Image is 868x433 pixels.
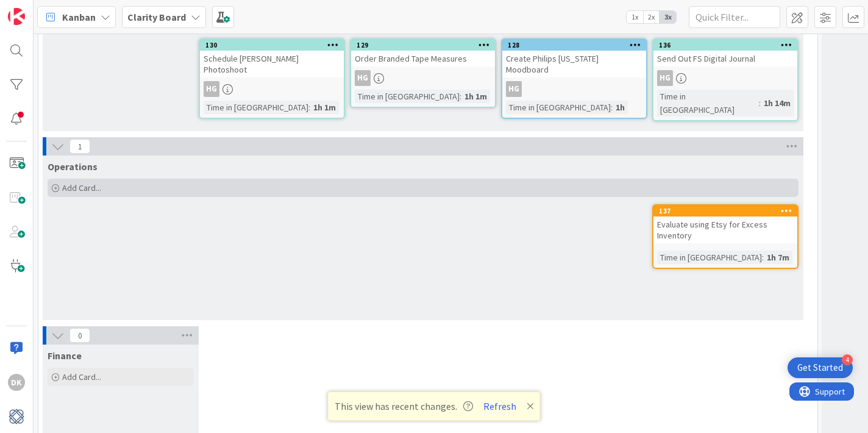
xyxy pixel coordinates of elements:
b: Clarity Board [127,11,186,23]
div: Time in [GEOGRAPHIC_DATA] [657,251,762,264]
span: : [611,101,613,114]
img: Visit kanbanzone.com [8,8,25,25]
div: 4 [842,354,853,365]
span: : [759,96,761,110]
span: 0 [69,328,90,343]
div: HG [351,70,495,86]
div: 128Create Philips [US_STATE] Moodboard [502,40,646,77]
div: 1h [613,101,628,114]
input: Quick Filter... [689,6,780,28]
div: 130Schedule [PERSON_NAME] Photoshoot [200,40,344,77]
div: 130 [200,40,344,51]
a: 129Order Branded Tape MeasuresHGTime in [GEOGRAPHIC_DATA]:1h 1m [350,38,496,108]
span: Support [26,2,55,16]
div: 1h 1m [461,90,490,103]
div: HG [657,70,673,86]
span: Kanban [62,10,96,24]
a: 128Create Philips [US_STATE] MoodboardHGTime in [GEOGRAPHIC_DATA]:1h [501,38,647,119]
span: 1x [627,11,643,23]
a: 130Schedule [PERSON_NAME] PhotoshootHGTime in [GEOGRAPHIC_DATA]:1h 1m [199,38,345,119]
div: 136 [659,41,797,49]
div: 1h 1m [310,101,339,114]
button: Refresh [479,398,521,414]
div: Open Get Started checklist, remaining modules: 4 [788,357,853,378]
div: 137 [659,207,797,215]
span: : [762,251,764,264]
div: HG [355,70,371,86]
div: Get Started [797,362,843,374]
span: Add Card... [62,371,101,382]
div: 129 [351,40,495,51]
div: Evaluate using Etsy for Excess Inventory [653,216,797,243]
span: 2x [643,11,660,23]
div: HG [502,81,646,97]
div: 1h 14m [761,96,794,110]
div: Schedule [PERSON_NAME] Photoshoot [200,51,344,77]
span: : [460,90,461,103]
div: 130 [205,41,344,49]
span: This view has recent changes. [335,399,473,413]
span: 3x [660,11,676,23]
img: avatar [8,408,25,425]
div: 137Evaluate using Etsy for Excess Inventory [653,206,797,243]
div: Time in [GEOGRAPHIC_DATA] [506,101,611,114]
div: 129 [357,41,495,49]
div: Time in [GEOGRAPHIC_DATA] [355,90,460,103]
div: 136Send Out FS Digital Journal [653,40,797,66]
span: : [308,101,310,114]
div: DK [8,374,25,391]
div: 1h 7m [764,251,792,264]
div: Order Branded Tape Measures [351,51,495,66]
div: Send Out FS Digital Journal [653,51,797,66]
div: 129Order Branded Tape Measures [351,40,495,66]
span: Finance [48,349,82,362]
div: Create Philips [US_STATE] Moodboard [502,51,646,77]
span: Operations [48,160,98,173]
div: 128 [508,41,646,49]
a: 136Send Out FS Digital JournalHGTime in [GEOGRAPHIC_DATA]:1h 14m [652,38,799,121]
div: HG [653,70,797,86]
div: 128 [502,40,646,51]
a: 137Evaluate using Etsy for Excess InventoryTime in [GEOGRAPHIC_DATA]:1h 7m [652,204,799,269]
div: HG [506,81,522,97]
span: 1 [69,139,90,154]
div: HG [204,81,219,97]
div: 137 [653,206,797,216]
span: Add Card... [62,182,101,193]
div: HG [200,81,344,97]
div: 136 [653,40,797,51]
div: Time in [GEOGRAPHIC_DATA] [657,90,759,116]
div: Time in [GEOGRAPHIC_DATA] [204,101,308,114]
